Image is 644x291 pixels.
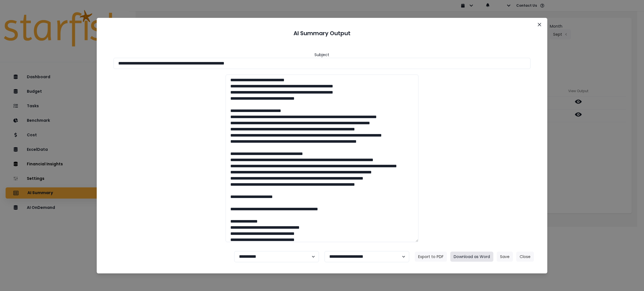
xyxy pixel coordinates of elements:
button: Close [535,20,544,29]
header: AI Summary Output [103,25,541,42]
header: Subject [314,52,329,58]
button: Export to PDF [415,252,447,262]
button: Save [497,252,513,262]
button: Download as Word [450,252,493,262]
button: Close [516,252,534,262]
